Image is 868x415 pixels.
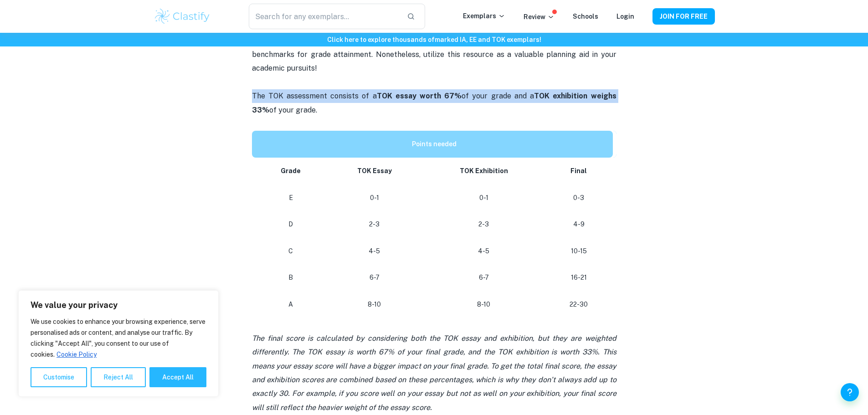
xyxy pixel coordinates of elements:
button: Accept All [149,367,206,387]
button: JOIN FOR FREE [652,8,715,25]
p: C [263,245,319,257]
p: We value your privacy [31,300,206,311]
button: Reject All [91,367,146,387]
a: Login [616,13,634,20]
p: 4-9 [552,218,605,231]
p: A [263,298,319,311]
p: 2-3 [430,218,538,231]
p: 16-21 [552,272,605,284]
strong: TOK exhibition weighs 33% [252,92,616,114]
p: 6-7 [430,272,538,284]
p: 0-1 [430,192,538,204]
strong: TOK essay worth 67% [377,92,462,100]
p: 2-3 [334,218,415,231]
strong: TOK Exhibition [460,167,508,174]
img: Clastify logo [154,7,211,26]
p: Review [524,12,555,22]
p: D [263,218,319,231]
h6: Click here to explore thousands of marked IA, EE and TOK exemplars ! [2,35,866,45]
p: 0-3 [552,192,605,204]
strong: Final [570,167,587,174]
p: B [263,272,319,284]
p: 8-10 [334,298,415,311]
a: Schools [573,13,598,20]
p: 4-5 [334,245,415,257]
strong: Grade [281,167,301,174]
button: Customise [31,367,87,387]
p: We use cookies to enhance your browsing experience, serve personalised ads or content, and analys... [31,316,206,360]
p: E [263,192,319,204]
p: 10-15 [552,245,605,257]
p: 6-7 [334,272,415,284]
button: Help and Feedback [841,383,859,401]
p: The TOK assessment consists of a of your grade and a of your grade. [252,89,616,131]
p: 8-10 [430,298,538,311]
div: We value your privacy [18,290,219,397]
input: Search for any exemplars... [249,4,399,29]
p: 4-5 [430,245,538,257]
p: Are you strategizing your IB coursework writing and you want to know the points needed for achiev... [252,6,616,89]
i: The final score is calculated by considering both the TOK essay and exhibition, but they are weig... [252,334,616,412]
p: Points needed [263,138,606,150]
p: Exemplars [463,11,505,21]
p: 22-30 [552,298,605,311]
a: Cookie Policy [56,350,97,359]
strong: TOK Essay [357,167,392,174]
p: 0-1 [334,192,415,204]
